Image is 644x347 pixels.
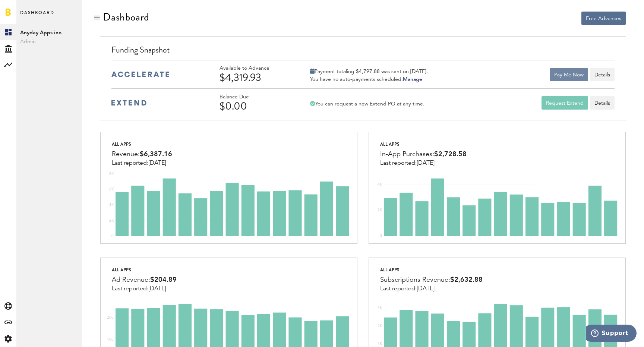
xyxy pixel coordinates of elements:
div: Balance Due [220,94,290,100]
button: Details [590,68,615,81]
div: $4,319.93 [220,72,290,83]
div: Revenue: [112,149,172,160]
span: Admin [20,37,78,46]
div: Ad Revenue: [112,274,177,286]
div: You have no auto-payments scheduled. [310,76,428,83]
div: All apps [112,140,172,149]
div: Last reported: [112,160,172,167]
span: [DATE] [417,160,435,166]
div: You can request a new Extend PO at any time. [310,101,424,107]
div: Last reported: [112,286,177,292]
button: Free Advances [581,12,626,25]
div: All apps [380,140,467,149]
text: 1K [378,342,382,346]
span: Anyday Apps inc. [20,28,78,37]
div: $0.00 [220,100,290,112]
text: 6K [109,187,114,191]
div: Available to Advance [220,65,290,72]
span: $204.89 [150,277,177,283]
text: 3K [378,306,382,310]
iframe: Opens a widget where you can find more information [586,325,637,343]
div: Payment totaling $4,797.88 was sent on [DATE]. [310,68,428,75]
img: accelerate-medium-blue-logo.svg [111,72,169,77]
button: Request Extend [542,96,588,110]
span: $2,728.58 [434,151,467,158]
span: [DATE] [417,286,435,292]
text: 2K [378,324,382,328]
text: 4K [378,183,382,186]
text: 100 [107,337,114,341]
a: Details [590,96,615,110]
span: $2,632.88 [450,277,483,283]
a: Manage [403,77,422,82]
text: 2K [378,208,382,212]
div: Funding Snapshot [111,44,614,60]
div: In-App Purchases: [380,149,467,160]
div: Dashboard [103,11,149,23]
span: Dashboard [20,8,54,24]
text: 200 [107,315,114,319]
button: Pay Me Now [550,68,588,81]
text: 0 [111,234,114,238]
span: [DATE] [148,160,166,166]
text: 4K [109,203,114,207]
text: 8K [109,172,114,176]
span: [DATE] [148,286,166,292]
div: Last reported: [380,286,483,292]
div: All apps [112,265,177,274]
div: Last reported: [380,160,467,167]
img: extend-medium-blue-logo.svg [111,100,146,106]
div: Subscriptions Revenue: [380,274,483,286]
text: 2K [109,219,114,223]
text: 0 [380,234,382,238]
span: $6,387.16 [140,151,172,158]
div: All apps [380,265,483,274]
